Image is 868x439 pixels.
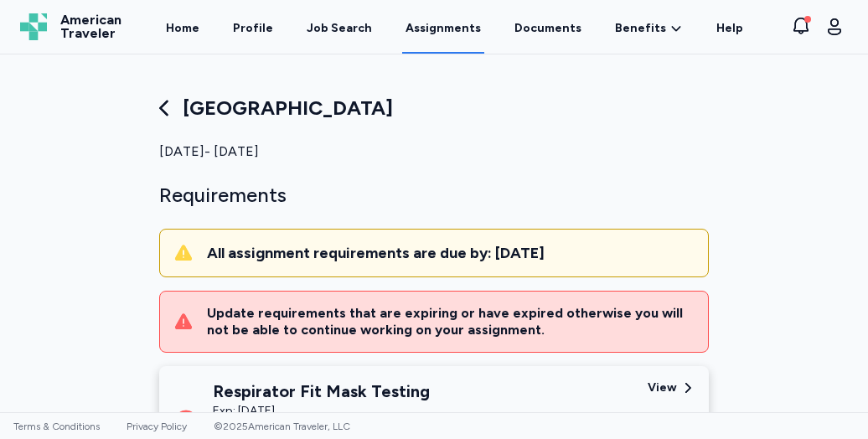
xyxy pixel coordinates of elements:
span: Benefits [615,20,666,37]
a: Benefits [615,20,683,37]
div: All assignment requirements are due by: [DATE] [207,243,695,263]
a: Privacy Policy [127,421,187,432]
div: View [648,380,677,396]
div: Job Search [307,20,372,37]
div: Respirator Fit Mask Testing [213,380,430,403]
img: Logo [20,13,47,40]
div: Update requirements that are expiring or have expired otherwise you will not be able to continue ... [207,305,695,338]
div: Requirements [159,182,709,209]
div: [DATE] - [DATE] [159,142,709,162]
a: Terms & Conditions [13,421,100,432]
div: [GEOGRAPHIC_DATA] [159,95,709,121]
span: © 2025 American Traveler, LLC [214,421,350,432]
span: American Traveler [60,13,121,40]
a: Assignments [402,2,484,54]
div: Exp: [DATE] [213,403,430,420]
